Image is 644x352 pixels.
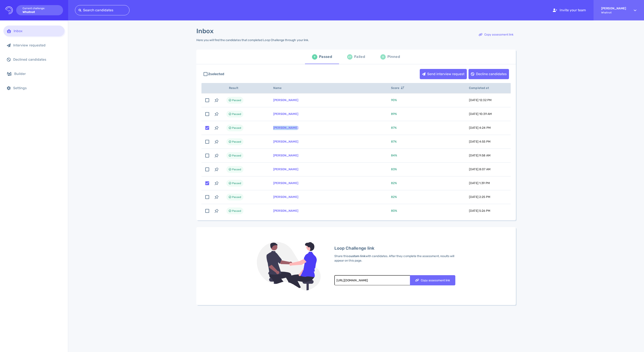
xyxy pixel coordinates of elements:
a: [PERSON_NAME] [273,154,298,157]
span: Passed [232,98,241,103]
span: [DATE] 2:25 PM [469,195,490,199]
span: 90 % [391,98,397,102]
button: Copy assessment link [476,30,516,40]
a: [PERSON_NAME] [273,140,298,143]
a: [PERSON_NAME] [273,167,298,171]
div: Here you will find the candidates that completed Loop Challenge through your link. [196,38,309,42]
span: Passed [232,195,241,200]
th: Result [221,83,268,93]
span: 87 % [391,126,397,130]
a: [PERSON_NAME] [273,209,298,213]
div: 27 [347,54,352,60]
div: Inbox [14,29,61,33]
span: Name [273,86,286,90]
div: Copy assessment link [413,279,452,282]
span: 83 % [391,167,397,171]
strong: custom link [349,254,366,258]
span: 82 % [391,195,397,199]
div: Builder [14,72,61,76]
div: Pinned [387,54,400,60]
span: 82 % [391,181,397,185]
span: Passed [232,208,241,213]
button: Decline candidates [469,69,509,79]
span: [DATE] 8:07 AM [469,167,490,171]
span: Passed [232,139,241,144]
a: [PERSON_NAME] [273,112,298,116]
span: Passed [232,153,241,158]
span: [DATE] 4:24 PM [469,126,491,130]
span: [DATE] 12:32 PM [469,98,492,102]
div: 0 [380,54,386,60]
span: 87 % [391,140,397,143]
span: Passed [232,167,241,172]
strong: [PERSON_NAME] [601,7,626,10]
span: 89 % [391,112,397,116]
span: [DATE] 4:55 PM [469,140,490,143]
div: Decline candidates [469,69,509,79]
span: Passed [232,181,241,186]
a: [PERSON_NAME] [273,98,298,102]
a: [PERSON_NAME] [273,195,298,199]
span: 84 % [391,154,397,157]
h1: Inbox [196,27,214,35]
div: Loop Challenge link [334,245,455,251]
div: Passed [319,54,332,60]
span: [DATE] 5:26 PM [469,209,490,213]
a: [PERSON_NAME] [273,181,298,185]
button: Copy assessment link [410,275,455,285]
div: Share this with candidates. After they complete the assessment, results will appear on this page. [334,254,455,263]
span: Whatnot [601,11,626,14]
span: 80 % [391,209,397,213]
div: Failed [354,54,365,60]
span: Score [391,86,404,90]
span: [DATE] 9:58 AM [469,154,490,157]
button: Send interview request [420,69,467,79]
span: Completed at [469,86,494,90]
div: Send interview request [420,69,467,79]
div: 9 [312,54,317,60]
span: Passed [232,112,241,117]
span: Passed [232,125,241,130]
a: [PERSON_NAME] [273,126,298,130]
div: Settings [13,86,61,90]
div: Declined candidates [13,57,61,62]
span: [DATE] 1:39 PM [469,181,490,185]
div: Interview requested [13,43,61,47]
span: [DATE] 10:39 AM [469,112,492,116]
span: 2 selected [208,72,224,77]
div: Copy assessment link [477,30,516,40]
